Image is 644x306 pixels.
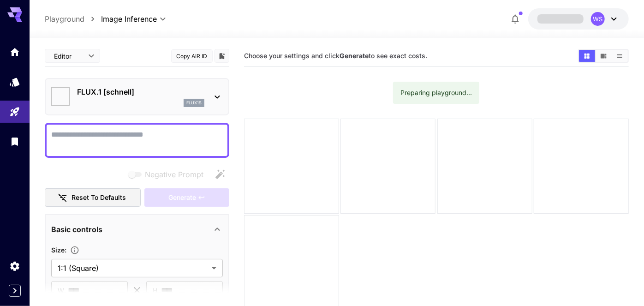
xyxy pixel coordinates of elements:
button: Copy AIR ID [171,49,213,63]
div: Playground [9,106,20,118]
div: Home [9,46,20,58]
p: Basic controls [51,224,102,235]
button: Show images in grid view [579,50,595,62]
nav: breadcrumb [45,13,101,24]
span: Negative Prompt [145,169,203,180]
span: Negative prompts are not compatible with the selected model. [126,168,211,180]
span: Image Inference [101,13,157,24]
span: Size : [51,246,66,254]
p: flux1s [186,100,202,106]
div: Library [9,136,20,147]
button: Show images in list view [612,50,628,62]
div: Settings [9,260,20,272]
button: Expand sidebar [9,285,21,297]
b: Generate [340,52,369,60]
a: Playground [45,13,84,24]
button: Adjust the dimensions of the generated image by specifying its width and height in pixels, or sel... [66,246,83,255]
div: Preparing playground... [400,84,472,101]
button: Show images in video view [596,50,612,62]
p: FLUX.1 [schnell] [77,86,204,97]
div: Models [9,76,20,88]
span: 1:1 (Square) [58,263,208,274]
div: WS [591,12,605,26]
button: WS [528,8,629,30]
span: Editor [54,51,83,61]
div: Show images in grid viewShow images in video viewShow images in list view [578,49,629,63]
div: FLUX.1 [schnell]flux1s [51,83,223,111]
button: Reset to defaults [45,188,141,207]
div: Basic controls [51,218,223,240]
button: Add to library [218,50,226,61]
span: Choose your settings and click to see exact costs. [244,52,427,60]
